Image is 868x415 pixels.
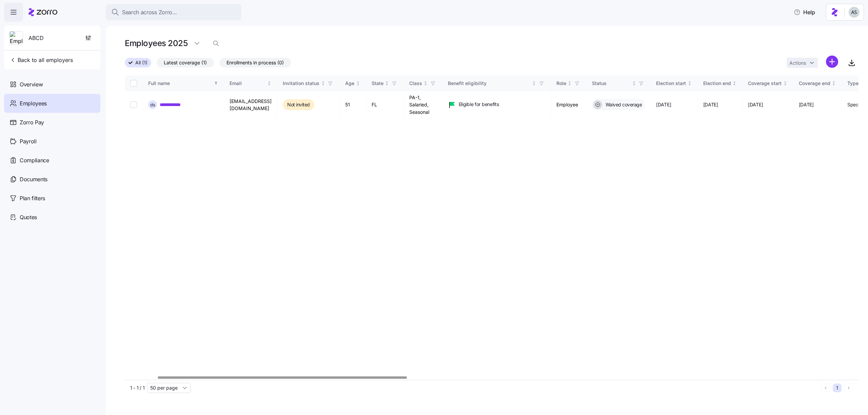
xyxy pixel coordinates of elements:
span: Documents [20,175,47,184]
div: Not sorted [321,81,325,86]
div: Role [556,80,566,87]
span: 1 - 1 / 1 [130,385,144,391]
span: [DATE] [748,101,763,108]
a: Overview [4,75,100,94]
span: [DATE] [799,101,814,108]
span: [DATE] [656,101,671,108]
span: d s [150,103,155,107]
span: Zorro Pay [20,118,44,127]
span: Not invited [287,101,310,109]
div: Not sorted [732,81,737,86]
td: PA-1, Salaried, Seasonal [404,91,442,119]
div: Not sorted [267,81,272,86]
span: Actions [789,61,806,65]
th: Benefit eligibilityNot sorted [442,76,551,91]
th: Coverage startNot sorted [743,76,793,91]
th: Full nameSorted ascending [143,76,224,91]
span: Eligible for benefits [459,101,499,108]
span: Latest coverage (1) [164,58,207,67]
span: Compliance [20,156,49,165]
span: Help [794,8,815,16]
div: Sorted ascending [214,81,218,86]
button: Previous page [821,383,830,392]
td: [EMAIL_ADDRESS][DOMAIN_NAME] [224,91,277,119]
button: Next page [844,383,853,392]
th: StateNot sorted [366,76,404,91]
div: Not sorted [384,81,389,86]
a: Plan filters [4,189,100,208]
span: Waived coverage [604,101,642,108]
th: ClassNot sorted [404,76,442,91]
button: Help [788,5,821,19]
div: Class [409,80,422,87]
div: Not sorted [567,81,572,86]
span: Back to all employers [9,56,73,64]
th: Election endNot sorted [698,76,743,91]
div: Election start [656,80,686,87]
input: Select record 1 [130,101,137,108]
a: Zorro Pay [4,113,100,132]
span: Payroll [20,137,37,146]
div: Not sorted [356,81,360,86]
td: FL [366,91,404,119]
input: Select all records [130,80,137,87]
div: Not sorted [831,81,836,86]
button: 1 [833,383,842,392]
span: Quotes [20,213,37,222]
td: 51 [340,91,366,119]
div: Invitation status [283,80,319,87]
a: Documents [4,170,100,189]
div: Coverage start [748,80,782,87]
th: Invitation statusNot sorted [277,76,340,91]
div: Not sorted [632,81,636,86]
button: Search across Zorro... [106,4,241,20]
span: Search across Zorro... [122,8,177,17]
a: Quotes [4,208,100,227]
th: StatusNot sorted [587,76,651,91]
div: Email [230,80,266,87]
div: Full name [148,80,213,87]
a: Payroll [4,132,100,151]
span: Overview [20,80,43,89]
th: Coverage endNot sorted [793,76,842,91]
th: RoleNot sorted [551,76,587,91]
td: Employee [551,91,587,119]
img: Employer logo [10,32,23,45]
span: Special [847,101,863,108]
div: Benefit eligibility [448,80,531,87]
img: c4d3a52e2a848ea5f7eb308790fba1e4 [849,7,860,18]
div: Not sorted [783,81,788,86]
span: All (1) [135,58,147,67]
div: Status [592,80,631,87]
div: Election end [703,80,731,87]
span: Employees [20,99,47,108]
div: Coverage end [799,80,830,87]
div: Not sorted [532,81,536,86]
div: Age [345,80,354,87]
span: Plan filters [20,194,45,203]
h1: Employees 2025 [125,38,188,48]
div: State [372,80,383,87]
th: AgeNot sorted [340,76,366,91]
th: Election startNot sorted [651,76,698,91]
a: Employees [4,94,100,113]
th: EmailNot sorted [224,76,277,91]
span: [DATE] [703,101,718,108]
a: Compliance [4,151,100,170]
span: Enrollments in process (0) [226,58,284,67]
button: Back to all employers [7,53,76,67]
button: Actions [787,58,818,68]
div: Not sorted [687,81,692,86]
svg: add icon [826,56,838,68]
span: ABCD [28,34,44,42]
div: Not sorted [423,81,428,86]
